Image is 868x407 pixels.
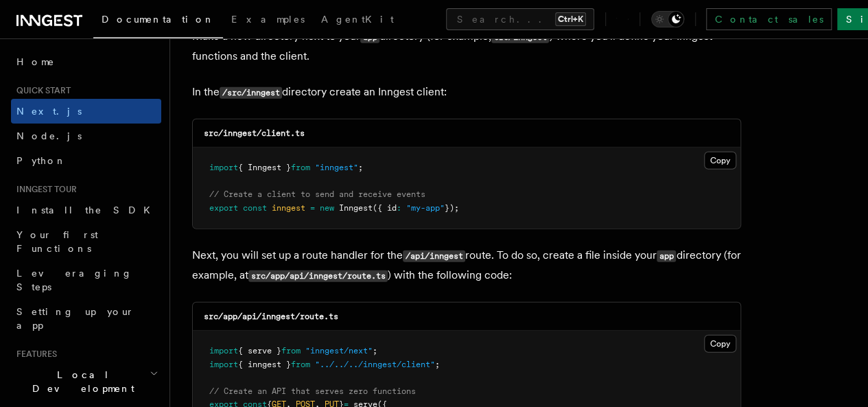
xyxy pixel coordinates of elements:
span: AgentKit [321,14,394,25]
p: Make a new directory next to your directory (for example, ) where you'll define your Inngest func... [192,27,741,66]
span: ({ id [373,203,397,213]
span: import [209,163,238,172]
span: ; [373,346,377,356]
span: Leveraging Steps [16,268,132,292]
span: const [243,203,267,213]
span: Setting up your app [16,306,134,331]
button: Search...Ctrl+K [446,8,594,30]
button: Copy [704,335,736,353]
span: : [397,203,401,213]
span: from [291,360,310,369]
span: Node.js [16,130,82,141]
span: inngest [272,203,305,213]
code: src/app/api/inngest/route.ts [204,312,338,321]
span: "../../../inngest/client" [315,360,435,369]
span: Local Development [11,368,150,395]
button: Local Development [11,362,161,401]
span: from [281,346,301,356]
span: // Create a client to send and receive events [209,189,425,199]
span: "inngest" [315,163,358,172]
span: Install the SDK [16,205,159,216]
p: In the directory create an Inngest client: [192,82,741,102]
button: Toggle dark mode [651,11,684,27]
code: app [657,251,676,262]
span: export [209,203,238,213]
span: from [291,163,310,172]
span: Python [16,155,67,166]
span: Inngest tour [11,184,77,195]
span: import [209,360,238,369]
code: src/app/api/inngest/route.ts [248,270,388,282]
a: Examples [223,4,313,37]
span: = [310,203,315,213]
span: ; [435,360,440,369]
span: }); [445,203,459,213]
span: Documentation [102,14,215,25]
span: Quick start [11,85,71,96]
a: Node.js [11,124,161,148]
kbd: Ctrl+K [555,12,586,26]
span: new [320,203,334,213]
p: Next, you will set up a route handler for the route. To do so, create a file inside your director... [192,246,741,286]
button: Copy [704,152,736,170]
span: { inngest } [238,360,291,369]
a: Setting up your app [11,299,161,338]
code: /src/inngest [220,87,282,99]
code: /api/inngest [403,251,465,262]
span: Inngest [339,203,373,213]
span: { serve } [238,346,281,356]
code: src/inngest/client.ts [204,128,305,138]
span: import [209,346,238,356]
a: AgentKit [313,4,402,37]
span: Features [11,349,57,360]
a: Documentation [93,4,223,38]
a: Next.js [11,99,161,124]
a: Python [11,148,161,173]
span: "inngest/next" [305,346,373,356]
span: "my-app" [406,203,445,213]
span: Next.js [16,106,82,117]
span: Home [16,55,55,69]
span: ; [358,163,363,172]
span: // Create an API that serves zero functions [209,386,416,396]
span: Examples [231,14,305,25]
span: Your first Functions [16,229,98,254]
span: { Inngest } [238,163,291,172]
a: Home [11,49,161,74]
a: Your first Functions [11,222,161,261]
a: Contact sales [706,8,832,30]
a: Leveraging Steps [11,261,161,299]
a: Install the SDK [11,198,161,222]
